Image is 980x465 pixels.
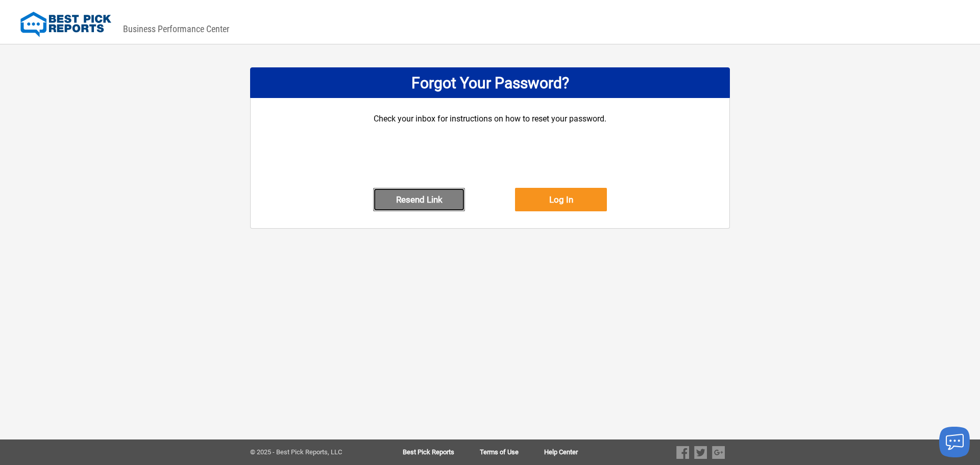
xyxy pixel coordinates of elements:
button: Launch chat [939,427,970,457]
div: Forgot Your Password? [250,67,730,98]
a: Help Center [544,449,578,456]
button: Log In [515,188,607,211]
div: © 2025 - Best Pick Reports, LLC [250,449,370,456]
img: Best Pick Reports Logo [20,12,111,37]
a: Best Pick Reports [403,449,480,456]
div: Check your inbox for instructions on how to reset your password. [373,113,607,188]
button: Resend Link [373,188,465,211]
a: Terms of Use [480,449,544,456]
